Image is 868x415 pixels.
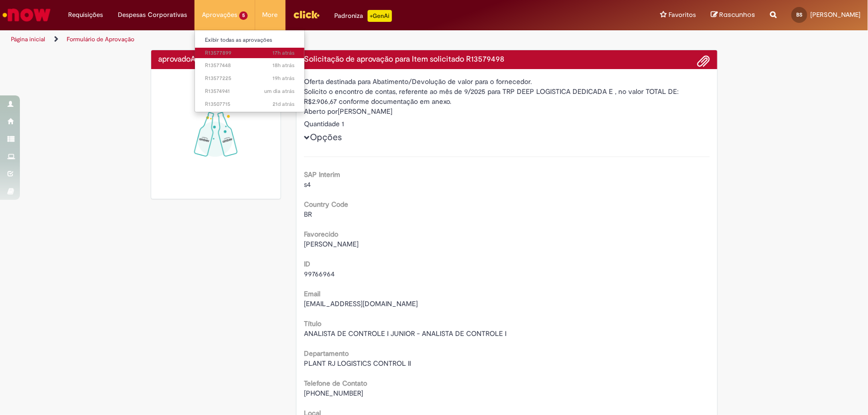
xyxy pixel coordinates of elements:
[205,100,294,108] span: R13507715
[195,48,304,59] a: Aberto R13577899 :
[304,299,418,308] span: [EMAIL_ADDRESS][DOMAIN_NAME]
[195,86,304,97] a: Aberto R13574941 :
[304,379,367,388] b: Telefone de Contato
[304,359,411,368] span: PLANT RJ LOGISTICS CONTROL II
[304,200,348,209] b: Country Code
[239,11,248,20] span: 5
[304,240,359,249] span: [PERSON_NAME]
[719,10,755,19] span: Rascunhos
[195,60,304,71] a: Aberto R13577448 :
[1,5,52,25] img: ServiceNow
[195,73,304,84] a: Aberto R13577225 :
[304,180,311,189] span: s4
[205,75,294,83] span: R13577225
[293,7,320,22] img: click_logo_yellow_360x200.png
[195,99,304,110] a: Aberto R13507715 :
[711,10,755,20] a: Rascunhos
[273,49,294,57] span: 17h atrás
[335,10,392,22] div: Padroniza
[304,349,349,358] b: Departamento
[304,210,312,219] span: BR
[205,62,294,70] span: R13577448
[304,269,335,278] span: 99766964
[273,62,294,69] span: 18h atrás
[273,62,294,69] time: 29/09/2025 14:52:20
[304,77,710,86] div: Oferta destinada para Abatimento/Devolução de valor para o fornecedor.
[304,106,338,116] label: Aberto por
[304,389,363,398] span: [PHONE_NUMBER]
[264,87,294,95] time: 29/09/2025 08:30:06
[273,100,294,108] time: 09/09/2025 14:17:24
[304,119,710,129] div: Quantidade 1
[195,35,304,46] a: Exibir todas as aprovações
[11,35,45,43] a: Página inicial
[194,30,305,112] ul: Aprovações
[304,329,506,338] span: ANALISTA DE CONTROLE I JUNIOR - ANALISTA DE CONTROLE I
[304,55,710,64] h4: Solicitação de aprovação para Item solicitado R13579498
[191,54,239,64] span: Agora mesmo
[304,259,310,268] b: ID
[7,30,571,49] ul: Trilhas de página
[273,75,294,82] time: 29/09/2025 14:23:49
[810,10,861,19] span: [PERSON_NAME]
[304,319,321,328] b: Título
[304,106,710,119] div: [PERSON_NAME]
[205,49,294,57] span: R13577899
[202,10,237,20] span: Aprovações
[273,100,294,108] span: 21d atrás
[263,10,278,20] span: More
[304,289,320,298] b: Email
[304,170,340,179] b: SAP Interim
[669,10,696,20] span: Favoritos
[796,11,802,18] span: BS
[304,230,338,239] b: Favorecido
[159,77,274,191] img: sucesso_1.gif
[67,35,134,43] a: Formulário de Aprovação
[118,10,187,20] span: Despesas Corporativas
[264,87,294,95] span: um dia atrás
[273,49,294,57] time: 29/09/2025 15:48:33
[205,87,294,95] span: R13574941
[68,10,103,20] span: Requisições
[304,86,710,106] div: Solicito o encontro de contas, referente ao mês de 9/2025 para TRP DEEP LOGISTICA DEDICADA E , no...
[273,75,294,82] span: 19h atrás
[368,10,392,22] p: +GenAi
[191,54,239,64] time: 30/09/2025 09:00:11
[159,55,274,64] h4: aprovado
